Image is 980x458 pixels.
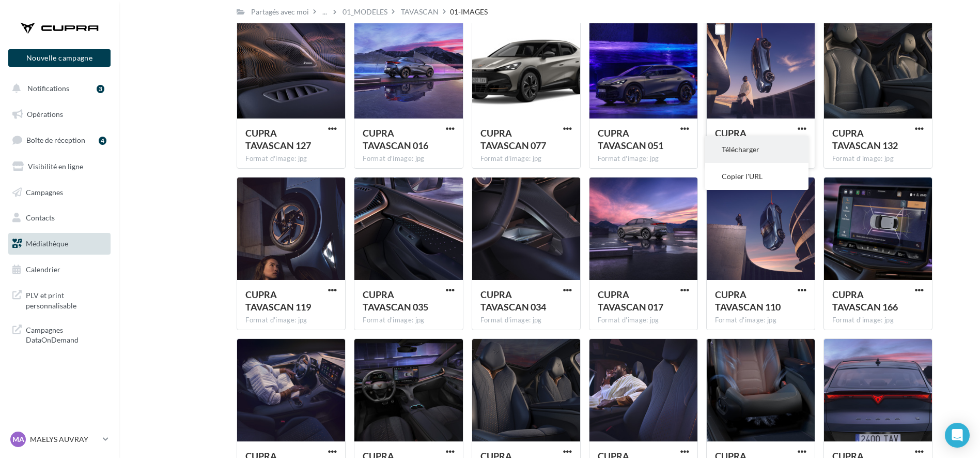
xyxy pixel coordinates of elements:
div: Format d'image: jpg [598,154,689,164]
div: Format d'image: jpg [363,154,454,164]
div: Format d'image: jpg [832,154,924,164]
a: PLV et print personnalisable [6,284,113,315]
div: Format d'image: jpg [598,316,689,325]
span: Notifications [27,84,69,93]
a: Contacts [6,207,113,229]
span: CUPRA TAVASCAN 110 [715,289,781,313]
span: CUPRA TAVASCAN 017 [598,289,663,313]
div: 01-IMAGES [450,7,488,17]
span: Boîte de réception [26,136,85,144]
button: Télécharger [705,136,808,163]
div: Format d'image: jpg [245,154,337,164]
div: ... [320,5,329,19]
div: Format d'image: jpg [363,316,454,325]
span: CUPRA TAVASCAN 091 [715,127,781,151]
a: MA MAELYS AUVRAY [8,430,111,449]
div: Open Intercom Messenger [945,423,970,448]
div: 3 [97,85,104,93]
span: CUPRA TAVASCAN 132 [832,127,898,151]
button: Notifications 3 [6,78,108,99]
span: CUPRA TAVASCAN 077 [480,127,546,151]
div: TAVASCAN [401,7,439,17]
button: Nouvelle campagne [8,49,111,67]
a: Médiathèque [6,233,113,255]
span: CUPRA TAVASCAN 119 [245,289,311,313]
div: Format d'image: jpg [245,316,337,325]
span: CUPRA TAVASCAN 127 [245,127,311,151]
div: Format d'image: jpg [715,316,806,325]
span: Campagnes [26,187,63,196]
p: MAELYS AUVRAY [30,434,99,445]
div: Format d'image: jpg [832,316,924,325]
a: Campagnes DataOnDemand [6,319,113,349]
span: Contacts [26,213,55,222]
span: Calendrier [26,265,60,274]
span: MA [12,434,24,445]
span: Campagnes DataOnDemand [26,323,106,345]
div: Partagés avec moi [251,7,309,17]
a: Campagnes [6,182,113,203]
div: 01_MODELES [343,7,387,17]
span: CUPRA TAVASCAN 051 [598,127,663,151]
div: 4 [99,137,106,145]
button: Copier l'URL [705,163,808,190]
span: Opérations [27,110,63,119]
div: Format d'image: jpg [480,316,572,325]
span: Médiathèque [26,239,68,248]
a: Boîte de réception4 [6,129,113,151]
span: CUPRA TAVASCAN 016 [363,127,428,151]
a: Visibilité en ligne [6,156,113,178]
span: PLV et print personnalisable [26,288,106,311]
span: CUPRA TAVASCAN 035 [363,289,428,313]
div: Format d'image: jpg [480,154,572,164]
span: CUPRA TAVASCAN 166 [832,289,898,313]
span: CUPRA TAVASCAN 034 [480,289,546,313]
a: Opérations [6,104,113,125]
span: Visibilité en ligne [28,162,83,171]
a: Calendrier [6,259,113,280]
